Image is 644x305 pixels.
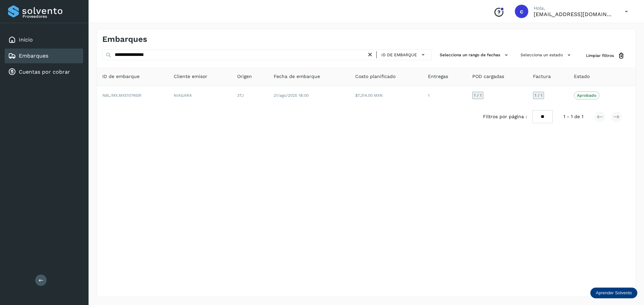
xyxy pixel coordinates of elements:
span: Factura [533,73,551,80]
h4: Embarques [102,34,147,44]
span: Entregas [428,73,448,80]
span: Cliente emisor [174,73,207,80]
button: Selecciona un rango de fechas [437,50,513,61]
button: Limpiar filtros [581,50,630,62]
a: Embarques [19,53,48,59]
span: POD cargadas [472,73,504,80]
span: Filtros por página : [483,113,527,120]
span: 1 / 1 [535,93,542,97]
span: Fecha de embarque [274,73,320,80]
span: 1 / 1 [474,93,482,97]
div: Cuentas por cobrar [5,65,83,79]
p: Aprender Solvento [596,290,632,296]
td: NIAGARA [168,86,232,105]
p: Proveedores [22,14,80,19]
td: 3TJ [232,86,268,105]
span: ID de embarque [381,52,417,58]
span: 1 - 1 de 1 [563,113,583,120]
span: ID de embarque [102,73,140,80]
td: $7,314.00 MXN [350,86,423,105]
p: cuentasespeciales8_met@castores.com.mx [534,11,614,17]
a: Cuentas por cobrar [19,69,70,75]
div: Aprender Solvento [590,288,637,298]
span: Limpiar filtros [586,53,614,59]
p: Aprobado [577,93,596,98]
button: ID de embarque [379,50,429,60]
span: Estado [574,73,590,80]
p: Hola, [534,5,614,11]
td: 1 [423,86,467,105]
span: NBL/MX.MX51074591 [102,93,142,98]
span: 21/ago/2025 18:00 [274,93,309,98]
button: Selecciona un estado [518,50,575,61]
a: Inicio [19,36,33,43]
span: Origen [237,73,252,80]
div: Embarques [5,49,83,63]
div: Inicio [5,32,83,47]
span: Costo planificado [355,73,395,80]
